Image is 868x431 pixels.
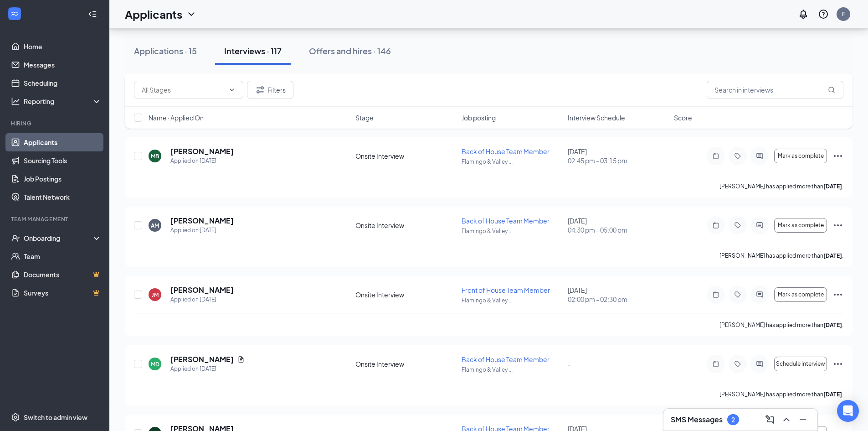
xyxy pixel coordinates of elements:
[823,322,842,328] b: [DATE]
[170,285,234,295] h5: [PERSON_NAME]
[774,287,827,302] button: Mark as complete
[568,113,625,122] span: Interview Schedule
[837,400,859,422] div: Open Intercom Messenger
[719,252,843,260] p: [PERSON_NAME] has applied more than .
[710,291,721,298] svg: Note
[151,360,159,368] div: MD
[237,356,245,363] svg: Document
[355,221,456,230] div: Onsite Interview
[24,151,102,170] a: Sourcing Tools
[170,146,234,156] h5: [PERSON_NAME]
[707,81,843,99] input: Search in interviews
[11,413,20,422] svg: Settings
[781,414,792,425] svg: ChevronUp
[731,416,735,424] div: 2
[754,291,765,298] svg: ActiveChat
[568,286,668,304] div: [DATE]
[778,291,824,298] span: Mark as complete
[832,220,843,231] svg: Ellipses
[24,74,102,92] a: Scheduling
[754,152,765,160] svg: ActiveChat
[732,360,743,368] svg: Tag
[796,412,810,427] button: Minimize
[719,321,843,329] p: [PERSON_NAME] has applied more than .
[170,354,234,364] h5: [PERSON_NAME]
[462,147,550,156] span: Back of House Team Member
[778,222,824,228] span: Mark as complete
[774,218,827,233] button: Mark as complete
[568,156,668,165] span: 02:45 pm - 03:15 pm
[719,182,843,190] p: [PERSON_NAME] has applied more than .
[355,113,374,122] span: Stage
[710,360,721,368] svg: Note
[823,183,842,190] b: [DATE]
[24,37,102,56] a: Home
[778,153,824,159] span: Mark as complete
[832,151,843,161] svg: Ellipses
[774,149,827,163] button: Mark as complete
[828,86,835,93] svg: MagnifyingGlass
[710,222,721,229] svg: Note
[11,97,20,106] svg: Analysis
[11,119,100,127] div: Hiring
[170,156,234,166] div: Applied on [DATE]
[24,56,102,74] a: Messages
[462,158,562,166] p: Flamingo & Valley ...
[24,265,102,284] a: DocumentsCrown
[754,222,765,229] svg: ActiveChat
[10,9,19,18] svg: WorkstreamLogo
[186,9,197,20] svg: ChevronDown
[134,45,197,57] div: Applications · 15
[149,113,204,122] span: Name · Applied On
[798,9,809,20] svg: Notifications
[710,152,721,160] svg: Note
[719,390,843,398] p: [PERSON_NAME] has applied more than .
[765,414,776,425] svg: ComposeMessage
[462,355,550,363] span: Back of House Team Member
[462,366,562,374] p: Flamingo & Valley ...
[24,284,102,302] a: SurveysCrown
[462,296,562,304] p: Flamingo & Valley ...
[11,234,20,243] svg: UserCheck
[671,415,723,425] h3: SMS Messages
[24,188,102,206] a: Talent Network
[355,359,456,369] div: Onsite Interview
[24,413,87,422] div: Switch to admin view
[170,295,234,304] div: Applied on [DATE]
[142,85,225,95] input: All Stages
[355,151,456,161] div: Onsite Interview
[462,286,550,294] span: Front of House Team Member
[732,152,743,160] svg: Tag
[818,9,829,20] svg: QuestionInfo
[247,81,293,99] button: Filter Filters
[151,222,159,229] div: AM
[797,414,808,425] svg: Minimize
[823,252,842,259] b: [DATE]
[779,412,794,427] button: ChevronUp
[674,113,692,122] span: Score
[832,289,843,300] svg: Ellipses
[151,152,159,160] div: MB
[568,225,668,234] span: 04:30 pm - 05:00 pm
[732,291,743,298] svg: Tag
[170,216,234,226] h5: [PERSON_NAME]
[24,97,102,106] div: Reporting
[24,170,102,188] a: Job Postings
[88,10,97,19] svg: Collapse
[125,6,182,22] h1: Applicants
[832,358,843,369] svg: Ellipses
[568,216,668,234] div: [DATE]
[823,391,842,398] b: [DATE]
[255,84,266,95] svg: Filter
[842,10,845,18] div: F
[462,217,550,225] span: Back of House Team Member
[170,226,234,235] div: Applied on [DATE]
[568,295,668,304] span: 02:00 pm - 02:30 pm
[24,234,94,243] div: Onboarding
[732,222,743,229] svg: Tag
[776,361,825,367] span: Schedule interview
[170,364,245,374] div: Applied on [DATE]
[24,133,102,151] a: Applicants
[24,247,102,265] a: Team
[462,227,562,235] p: Flamingo & Valley ...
